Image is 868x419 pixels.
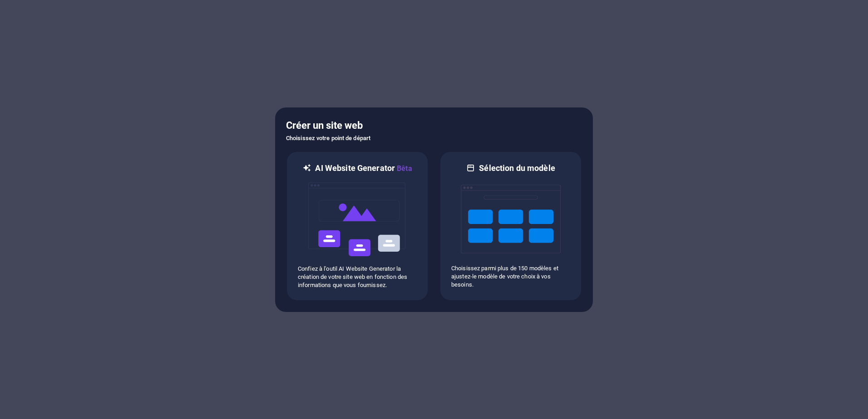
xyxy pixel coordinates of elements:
[451,264,570,289] p: Choisissez parmi plus de 150 modèles et ajustez-le modèle de votre choix à vos besoins.
[395,164,412,173] span: Bêta
[286,133,582,144] h6: Choisissez votre point de départ
[315,163,412,174] h6: AI Website Generator
[298,265,417,289] p: Confiez à l'outil AI Website Generator la création de votre site web en fonction des informations...
[307,174,407,265] img: ai
[286,151,429,301] div: AI Website GeneratorBêtaaiConfiez à l'outil AI Website Generator la création de votre site web en...
[286,118,582,133] h5: Créer un site web
[439,151,582,301] div: Sélection du modèleChoisissez parmi plus de 150 modèles et ajustez-le modèle de votre choix à vos...
[479,163,555,174] h6: Sélection du modèle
